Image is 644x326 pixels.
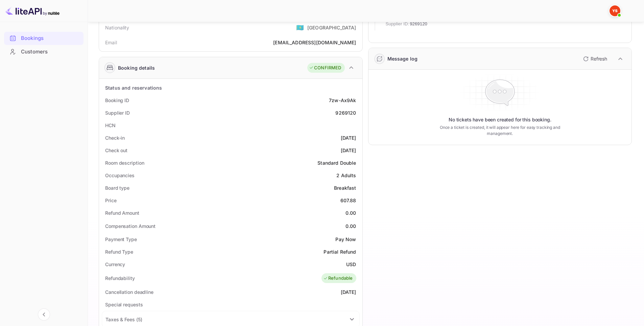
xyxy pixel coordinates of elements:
p: No tickets have been created for this booking. [449,116,551,123]
button: Refresh [579,53,610,64]
p: Refresh [591,55,607,62]
div: [DATE] [341,147,356,154]
div: Pay Now [335,236,356,243]
img: LiteAPI logo [5,5,59,16]
div: Taxes & Fees ( 5 ) [105,316,142,323]
div: HCN [105,122,116,129]
button: Collapse navigation [38,308,50,321]
a: Bookings [4,32,84,44]
div: Status and reservations [105,84,162,91]
div: [GEOGRAPHIC_DATA] [307,24,356,31]
div: Refund Type [105,248,133,255]
div: Nationality [105,24,129,31]
div: 9269120 [335,109,356,116]
div: Standard Double [317,159,356,166]
div: Room description [105,159,144,166]
div: USD [346,261,356,268]
div: [EMAIL_ADDRESS][DOMAIN_NAME] [273,39,356,46]
div: Payment Type [105,236,137,243]
div: Occupancies [105,172,135,179]
div: 2 Adults [336,172,356,179]
div: Compensation Amount [105,223,156,230]
div: Message log [387,55,418,62]
div: 7zw-Ax9Ak [329,97,356,104]
div: Customers [4,45,84,59]
div: 607.88 [340,197,356,204]
div: Refund Amount [105,209,139,216]
span: United States [296,21,304,33]
div: Booking ID [105,97,129,104]
div: [DATE] [341,288,356,296]
div: Bookings [4,32,84,45]
span: Supplier ID: [386,21,409,27]
div: Price [105,197,117,204]
a: Customers [4,45,84,58]
div: Breakfast [334,184,356,191]
div: Booking details [118,64,155,71]
div: Partial Refund [324,248,356,255]
div: Email [105,39,117,46]
div: Cancellation deadline [105,288,153,296]
div: 0.00 [345,209,356,216]
div: CONFIRMED [309,65,341,71]
div: Supplier ID [105,109,130,116]
div: 0.00 [345,223,356,230]
div: Refundable [323,275,353,282]
div: Bookings [21,34,80,42]
div: Refundability [105,275,135,282]
p: Once a ticket is created, it will appear here for easy tracking and management. [429,124,571,137]
img: Yandex Support [610,5,620,16]
div: Customers [21,48,80,56]
div: Check-in [105,134,125,141]
span: 9269120 [410,21,427,27]
div: Board type [105,184,129,191]
div: Check out [105,147,127,154]
div: [DATE] [341,134,356,141]
div: Special requests [105,301,143,308]
div: Currency [105,261,125,268]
